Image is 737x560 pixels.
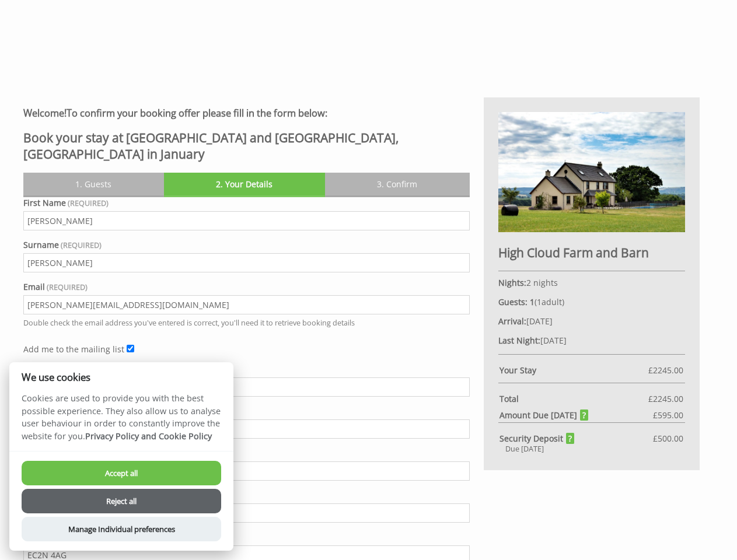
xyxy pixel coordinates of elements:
strong: Last Night: [498,335,540,346]
span: £ [648,393,683,404]
button: Accept all [22,461,221,485]
h2: We use cookies [9,372,233,383]
label: City [23,447,470,459]
strong: Nights: [498,277,526,288]
p: 2 nights [498,277,685,288]
p: Double check the email address you've entered is correct, you'll need it to retrieve booking details [23,318,470,328]
strong: Guests: [498,296,528,307]
a: 1. Guests [23,173,164,195]
strong: Total [500,393,648,404]
label: First Name [23,197,470,208]
span: £ [653,433,683,444]
a: 2. Your Details [164,173,325,195]
p: Cookies are used to provide you with the best possible experience. They also allow us to analyse ... [9,392,233,451]
strong: Your Stay [500,365,648,376]
a: 3. Confirm [325,173,470,195]
input: Email Address [23,295,470,314]
span: £ [648,365,683,376]
strong: 1 [530,296,535,307]
input: Second Line of Your Address [23,419,470,439]
input: Surname [23,253,470,272]
span: 595.00 [658,409,683,421]
span: ( ) [530,296,564,307]
label: Address Line Two [23,405,470,416]
input: Forename [23,211,470,230]
strong: Welcome! [23,107,67,120]
img: An image of 'High Cloud Farm and Barn' [498,112,685,232]
strong: Security Deposit [500,433,574,444]
label: Surname [23,239,470,250]
label: County [23,489,470,501]
label: Add me to the mailing list [23,344,124,355]
strong: Arrival: [498,316,526,327]
label: Postcode [23,531,470,542]
a: Privacy Policy and Cookie Policy [85,430,212,442]
span: adult [537,296,562,307]
p: [DATE] [498,335,685,346]
input: First Line of Your Address [23,377,470,397]
label: Email [23,281,470,292]
h2: High Cloud Farm and Barn [498,244,685,261]
span: 500.00 [658,433,683,444]
iframe: Customer reviews powered by Trustpilot [7,1,730,88]
span: 2245.00 [653,365,683,376]
strong: Amount Due [DATE] [500,409,588,421]
button: Reject all [22,489,221,513]
div: Due [DATE] [498,444,685,454]
p: [DATE] [498,316,685,327]
span: 1 [537,296,542,307]
label: Address Line One [23,363,470,374]
button: Manage Individual preferences [22,517,221,541]
span: £ [653,409,683,421]
span: 2245.00 [653,393,683,404]
h3: To confirm your booking offer please fill in the form below: [23,107,470,120]
h2: Book your stay at [GEOGRAPHIC_DATA] and [GEOGRAPHIC_DATA], [GEOGRAPHIC_DATA] in January [23,129,470,162]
